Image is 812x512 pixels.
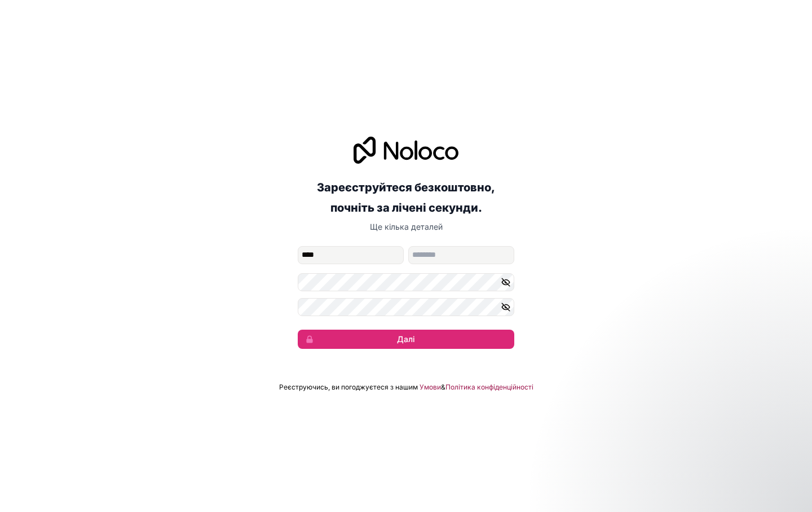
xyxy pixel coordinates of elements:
input: прізвище [408,246,514,264]
p: Ще кілька деталей [298,221,514,233]
h2: Зареєструйтеся безкоштовно, почніть за лічені секунди. [298,177,514,218]
iframe: Повідомлення про домофон [586,427,812,506]
span: Реєструючись, ви погоджуєтеся з нашим [279,383,418,392]
input: Підтвердити пароль [298,298,514,316]
span: & [441,383,445,392]
a: Умови [420,383,441,392]
input: Пароль [298,273,514,291]
button: Далі [298,330,514,349]
a: Політика конфіденційності [445,383,533,392]
input: ім'я [298,246,404,264]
